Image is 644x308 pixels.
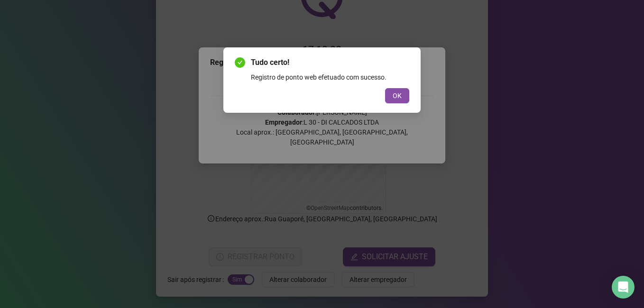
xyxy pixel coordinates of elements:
[612,276,635,299] div: Open Intercom Messenger
[235,57,245,68] span: check-circle
[385,88,409,103] button: OK
[393,91,402,101] span: OK
[251,57,409,68] span: Tudo certo!
[251,72,409,82] div: Registro de ponto web efetuado com sucesso.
